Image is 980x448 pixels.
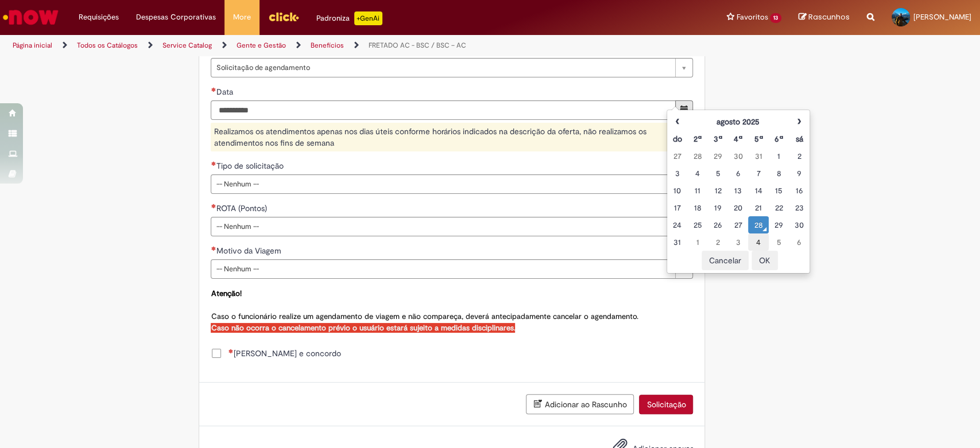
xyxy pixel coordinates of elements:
[711,219,725,231] div: 26 August 2025 Tuesday
[1,6,60,29] img: ServiceNow
[216,59,669,77] span: Solicitação de agendamento
[792,219,806,231] div: 30 August 2025 Saturday
[211,289,241,298] strong: Atenção!
[711,150,725,162] div: 29 July 2025 Tuesday
[228,349,233,353] span: Necessários
[690,236,704,248] div: 01 September 2025 Monday
[751,219,765,231] div: O seletor de data foi aberto.28 August 2025 Thursday
[728,130,748,147] th: Quarta-feira
[216,260,669,278] span: -- Nenhum --
[216,203,269,213] span: ROTA (Pontos)
[13,41,52,50] a: Página inicial
[792,185,806,196] div: 16 August 2025 Saturday
[77,41,138,50] a: Todos os Catálogos
[211,246,216,251] span: Necessários
[770,13,781,23] span: 13
[670,219,684,231] div: 24 August 2025 Sunday
[751,185,765,196] div: 14 August 2025 Thursday
[316,11,382,25] div: Padroniza
[772,185,786,196] div: 15 August 2025 Friday
[772,167,786,179] div: 08 August 2025 Friday
[216,175,669,193] span: -- Nenhum --
[792,150,806,162] div: 02 August 2025 Saturday
[772,236,786,248] div: 05 September 2025 Friday
[731,202,745,213] div: 20 August 2025 Wednesday
[667,110,810,274] div: Escolher data
[708,130,728,147] th: Terça-feira
[369,41,466,50] a: FRETADO AC - BSC / BSC – AC
[211,87,216,92] span: Necessários
[216,217,669,236] span: -- Nenhum --
[690,150,704,162] div: 28 July 2025 Monday
[751,202,765,213] div: 21 August 2025 Thursday
[690,167,704,179] div: 04 August 2025 Monday
[690,185,704,196] div: 11 August 2025 Monday
[667,130,687,147] th: Domingo
[667,113,687,130] th: Mês anterior
[670,167,684,179] div: 03 August 2025 Sunday
[216,87,235,97] span: Data
[9,35,645,56] ul: Trilhas de página
[792,236,806,248] div: 06 September 2025 Saturday
[799,12,850,23] a: Rascunhos
[736,11,768,23] span: Favoritos
[711,236,725,248] div: 02 September 2025 Tuesday
[216,161,285,171] span: Tipo de solicitação
[702,251,749,270] button: Cancelar
[711,185,725,196] div: 12 August 2025 Tuesday
[211,289,638,333] span: Caso o funcionário realize um agendamento de viagem e não compareça, deverá antecipadamente cance...
[79,11,119,23] span: Requisições
[211,123,693,151] div: Realizamos os atendimentos apenas nos dias úteis conforme horários indicados na descrição da ofer...
[711,167,725,179] div: 05 August 2025 Tuesday
[670,150,684,162] div: 27 July 2025 Sunday
[808,11,850,22] span: Rascunhos
[162,41,212,50] a: Service Catalog
[687,130,707,147] th: Segunda-feira
[690,219,704,231] div: 25 August 2025 Monday
[211,100,676,120] input: Data
[233,11,251,23] span: More
[772,150,786,162] div: 01 August 2025 Friday
[526,394,634,414] button: Adicionar ao Rascunho
[792,202,806,213] div: 23 August 2025 Saturday
[639,395,693,414] button: Solicitação
[769,130,789,147] th: Sexta-feira
[711,202,725,213] div: 19 August 2025 Tuesday
[211,323,515,333] strong: Caso não ocorra o cancelamento prévio o usuário estará sujeito a medidas disciplinares.
[687,113,789,130] th: agosto 2025. Alternar mês
[228,348,340,359] span: [PERSON_NAME] e concordo
[789,113,809,130] th: Próximo mês
[311,41,344,50] a: Benefícios
[670,185,684,196] div: 10 August 2025 Sunday
[690,202,704,213] div: 18 August 2025 Monday
[789,130,809,147] th: Sábado
[772,219,786,231] div: 29 August 2025 Friday
[751,236,765,248] div: 04 September 2025 Thursday
[731,150,745,162] div: 30 July 2025 Wednesday
[731,167,745,179] div: 06 August 2025 Wednesday
[731,185,745,196] div: 13 August 2025 Wednesday
[268,8,299,25] img: click_logo_yellow_360x200.png
[751,167,765,179] div: 07 August 2025 Thursday
[752,251,778,270] button: OK
[913,12,971,22] span: [PERSON_NAME]
[211,204,216,208] span: Necessários
[237,41,286,50] a: Gente e Gestão
[748,130,768,147] th: Quinta-feira
[731,236,745,248] div: 03 September 2025 Wednesday
[731,219,745,231] div: 27 August 2025 Wednesday
[670,236,684,248] div: 31 August 2025 Sunday
[136,11,216,23] span: Despesas Corporativas
[675,100,693,120] button: Mostrar calendário para Data
[772,202,786,213] div: 22 August 2025 Friday
[216,246,283,256] span: Motivo da Viagem
[211,161,216,166] span: Necessários
[354,11,382,25] p: +GenAi
[670,202,684,213] div: 17 August 2025 Sunday
[751,150,765,162] div: 31 July 2025 Thursday
[792,167,806,179] div: 09 August 2025 Saturday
